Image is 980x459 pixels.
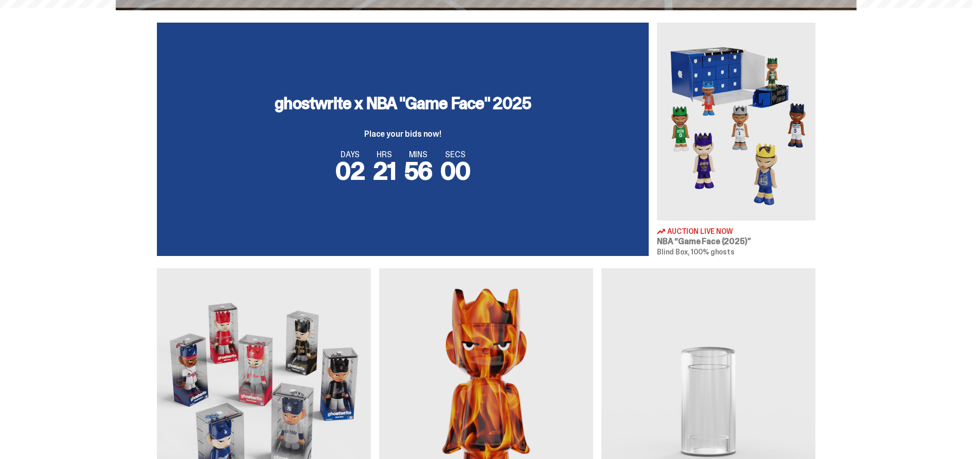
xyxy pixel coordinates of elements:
[440,151,470,159] span: SECS
[667,228,733,235] span: Auction Live Now
[373,151,396,159] span: HRS
[335,151,365,159] span: DAYS
[404,155,433,187] span: 56
[657,237,815,246] h3: NBA “Game Face (2025)”
[275,130,531,138] p: Place your bids now!
[373,155,396,187] span: 21
[404,151,433,159] span: MINS
[691,247,734,256] span: 100% ghosts
[440,155,470,187] span: 00
[657,247,690,256] span: Blind Box,
[657,23,815,221] img: Game Face (2025)
[275,95,531,112] h3: ghostwrite x NBA "Game Face" 2025
[657,23,815,256] a: Game Face (2025) Auction Live Now
[335,155,365,187] span: 02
